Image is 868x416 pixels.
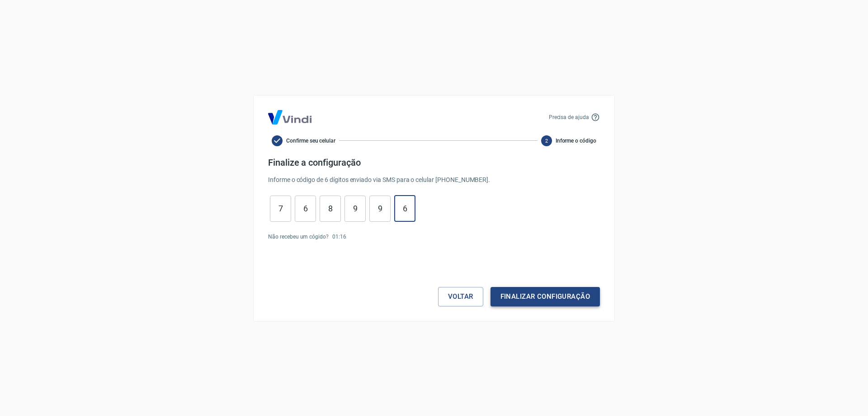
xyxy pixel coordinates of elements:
h4: Finalize a configuração [268,157,600,168]
p: Precisa de ajuda [549,113,589,121]
span: Confirme seu celular [286,137,335,145]
p: 01 : 16 [332,233,346,241]
span: Informe o código [556,137,596,145]
p: Informe o código de 6 dígitos enviado via SMS para o celular [PHONE_NUMBER] . [268,175,600,185]
button: Finalizar configuração [491,287,600,306]
p: Não recebeu um cógido? [268,233,329,241]
img: Logo Vind [268,110,311,124]
text: 2 [545,138,548,143]
button: Voltar [438,287,483,306]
